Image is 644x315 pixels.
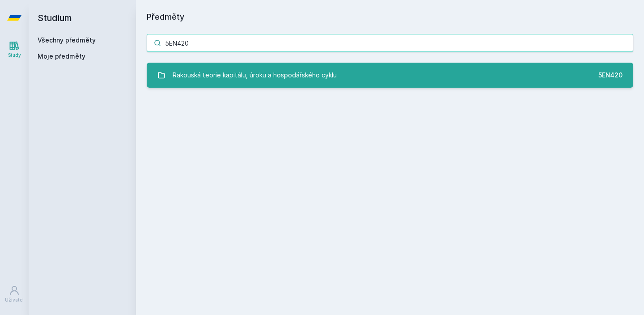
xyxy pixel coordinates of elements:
div: Study [8,52,21,59]
span: Moje předměty [38,52,85,61]
input: Název nebo ident předmětu… [147,34,633,52]
div: 5EN420 [598,71,623,80]
div: Rakouská teorie kapitálu, úroku a hospodářského cyklu [173,66,337,84]
h1: Předměty [147,11,633,23]
a: Study [2,36,27,63]
a: Rakouská teorie kapitálu, úroku a hospodářského cyklu 5EN420 [147,63,633,88]
div: Uživatel [5,297,24,303]
a: Uživatel [2,281,27,308]
a: Všechny předměty [38,36,96,44]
